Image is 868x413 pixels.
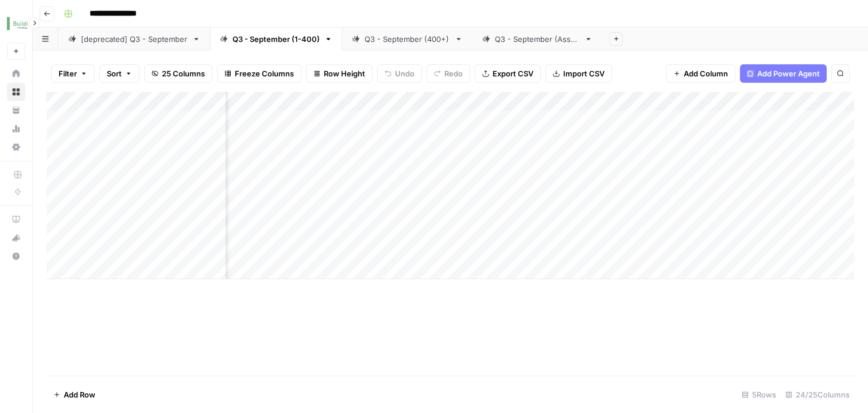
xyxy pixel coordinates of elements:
button: Undo [377,64,422,83]
span: Freeze Columns [235,68,294,79]
span: Add Row [64,389,95,400]
div: 5 Rows [737,385,781,404]
a: AirOps Academy [7,210,25,229]
button: Workspace: Buildium [7,9,25,38]
span: 25 Columns [162,68,205,79]
a: Usage [7,119,25,138]
a: Q3 - September (1-400) [210,28,342,51]
a: Your Data [7,101,25,119]
img: Buildium Logo [7,13,28,34]
button: Row Height [306,64,373,83]
div: What's new? [7,229,25,246]
div: Q3 - September (Assn.) [495,33,580,45]
button: Freeze Columns [217,64,301,83]
span: Undo [395,68,414,79]
button: Redo [427,64,470,83]
span: Add Power Agent [757,68,820,79]
a: Q3 - September (Assn.) [472,28,602,51]
button: Export CSV [475,64,541,83]
span: Redo [444,68,463,79]
a: Q3 - September (400+) [342,28,472,51]
button: 25 Columns [144,64,212,83]
button: Add Power Agent [740,64,827,83]
div: Q3 - September (400+) [365,33,450,45]
div: Q3 - September (1-400) [232,33,320,45]
button: Import CSV [545,64,612,83]
a: Settings [7,138,25,156]
span: Filter [59,68,77,79]
button: Help + Support [7,247,25,265]
button: What's new? [7,229,25,247]
div: 24/25 Columns [781,385,854,404]
button: Sort [99,64,139,83]
span: Sort [107,68,122,79]
span: Row Height [324,68,365,79]
a: [deprecated] Q3 - September [59,28,210,51]
a: Browse [7,83,25,101]
button: Filter [51,64,95,83]
div: [deprecated] Q3 - September [81,33,188,45]
span: Import CSV [563,68,604,79]
button: Add Column [666,64,735,83]
span: Add Column [684,68,728,79]
span: Export CSV [493,68,533,79]
button: Add Row [46,385,102,404]
a: Home [7,64,25,83]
